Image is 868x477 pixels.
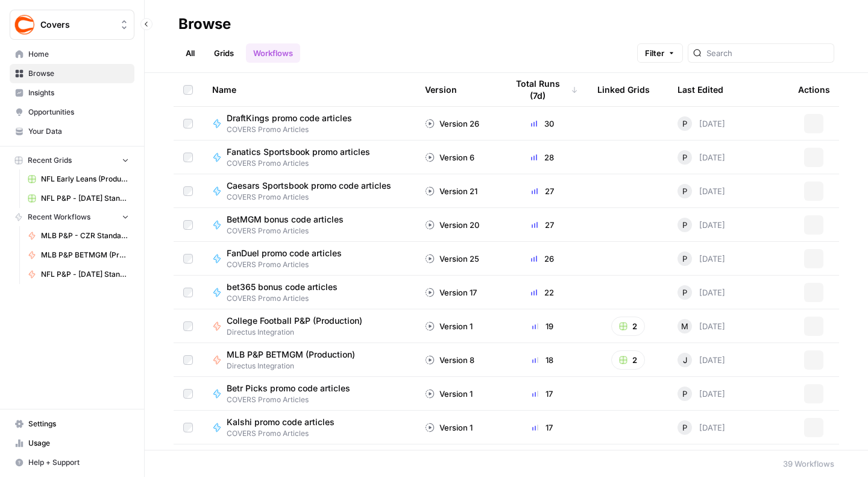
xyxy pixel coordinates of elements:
[28,126,129,137] span: Your Data
[10,414,134,434] a: Settings
[28,107,129,118] span: Opportunities
[227,382,350,394] span: Betr Picks promo code articles
[10,64,134,83] a: Browse
[22,189,134,208] a: NFL P&P - [DATE] Standard (Production) Grid
[41,193,129,204] span: NFL P&P - [DATE] Standard (Production) Grid
[10,103,134,122] a: Opportunities
[41,230,129,241] span: MLB P&P - CZR Standard (Production)
[10,45,134,64] a: Home
[178,43,202,63] a: All
[507,151,578,163] div: 28
[425,388,473,400] div: Version 1
[425,73,457,106] div: Version
[507,388,578,400] div: 17
[28,457,129,468] span: Help + Support
[227,394,360,405] span: COVERS Promo Articles
[28,87,129,98] span: Insights
[678,150,725,165] div: [DATE]
[227,281,338,293] span: bet365 bonus code articles
[10,453,134,472] button: Help + Support
[227,315,362,327] span: College Football P&P (Production)
[678,184,725,198] div: [DATE]
[212,382,406,405] a: Betr Picks promo code articlesCOVERS Promo Articles
[425,422,473,434] div: Version 1
[507,286,578,299] div: 22
[212,349,406,371] a: MLB P&P BETMGM (Production)Directus Integration
[678,420,725,435] div: [DATE]
[28,155,72,166] span: Recent Grids
[678,387,725,401] div: [DATE]
[637,43,683,63] button: Filter
[227,180,391,192] span: Caesars Sportsbook promo code articles
[227,349,355,361] span: MLB P&P BETMGM (Production)
[212,180,406,203] a: Caesars Sportsbook promo code articlesCOVERS Promo Articles
[178,14,231,34] div: Browse
[40,19,113,31] span: Covers
[22,169,134,189] a: NFL Early Leans (Production) Grid
[227,192,401,203] span: COVERS Promo Articles
[41,174,129,185] span: NFL Early Leans (Production) Grid
[227,361,365,371] span: Directus Integration
[678,218,725,232] div: [DATE]
[227,146,370,158] span: Fanatics Sportsbook promo articles
[212,416,406,439] a: Kalshi promo code articlesCOVERS Promo Articles
[212,146,406,169] a: Fanatics Sportsbook promo articlesCOVERS Promo Articles
[212,315,406,338] a: College Football P&P (Production)Directus Integration
[678,73,723,106] div: Last Edited
[212,112,406,135] a: DraftKings promo code articlesCOVERS Promo Articles
[645,47,664,59] span: Filter
[682,151,687,163] span: P
[425,354,474,366] div: Version 8
[611,350,645,370] button: 2
[678,251,725,266] div: [DATE]
[681,320,688,332] span: M
[682,286,687,299] span: P
[425,320,473,332] div: Version 1
[227,327,372,338] span: Directus Integration
[246,43,300,63] a: Workflows
[227,112,352,124] span: DraftKings promo code articles
[682,219,687,231] span: P
[227,213,344,226] span: BetMGM bonus code articles
[507,219,578,231] div: 27
[212,450,406,473] a: NFL Early Leans (Production)Directus Integration
[425,151,474,163] div: Version 6
[14,14,36,36] img: Covers Logo
[227,124,362,135] span: COVERS Promo Articles
[425,118,479,130] div: Version 26
[10,434,134,453] a: Usage
[22,245,134,265] a: MLB P&P BETMGM (Production)
[227,450,344,462] span: NFL Early Leans (Production)
[682,253,687,265] span: P
[28,68,129,79] span: Browse
[798,73,830,106] div: Actions
[207,43,241,63] a: Grids
[678,285,725,300] div: [DATE]
[10,122,134,141] a: Your Data
[10,151,134,169] button: Recent Grids
[507,73,578,106] div: Total Runs (7d)
[227,226,353,236] span: COVERS Promo Articles
[507,320,578,332] div: 19
[507,422,578,434] div: 17
[682,185,687,197] span: P
[507,354,578,366] div: 18
[41,250,129,261] span: MLB P&P BETMGM (Production)
[682,388,687,400] span: P
[227,158,380,169] span: COVERS Promo Articles
[507,253,578,265] div: 26
[683,354,687,366] span: J
[425,253,479,265] div: Version 25
[28,419,129,429] span: Settings
[425,219,479,231] div: Version 20
[227,428,344,439] span: COVERS Promo Articles
[10,10,134,40] button: Workspace: Covers
[22,226,134,245] a: MLB P&P - CZR Standard (Production)
[678,353,725,367] div: [DATE]
[227,259,351,270] span: COVERS Promo Articles
[611,317,645,336] button: 2
[507,185,578,197] div: 27
[41,269,129,280] span: NFL P&P - [DATE] Standard (Production)
[10,208,134,226] button: Recent Workflows
[425,286,477,299] div: Version 17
